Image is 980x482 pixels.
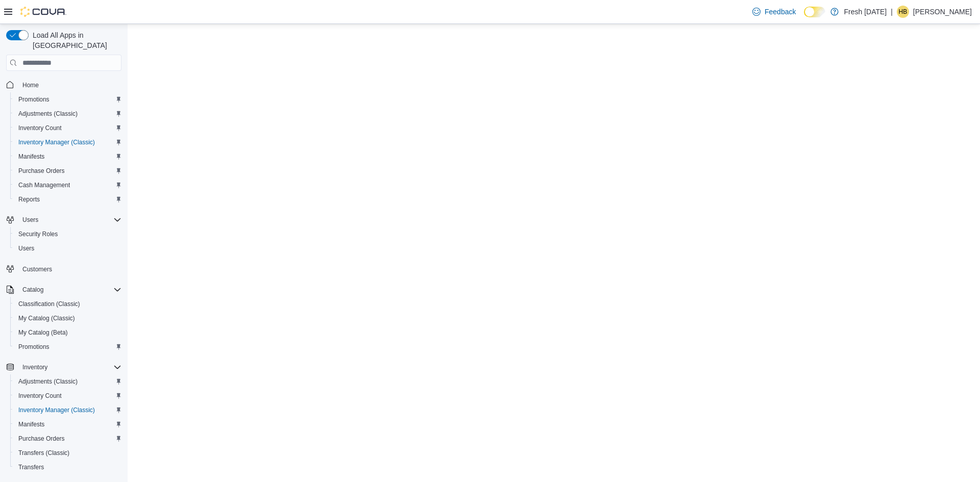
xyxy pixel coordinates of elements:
span: Inventory Count [14,390,121,402]
span: Transfers [18,463,44,471]
span: Inventory Manager (Classic) [18,406,95,414]
span: Inventory Count [18,124,62,132]
a: Feedback [748,2,800,22]
span: Manifests [18,153,44,161]
button: Adjustments (Classic) [10,107,126,121]
span: Home [22,81,39,89]
button: Adjustments (Classic) [10,374,126,389]
span: Manifests [18,420,44,428]
button: Cash Management [10,178,126,192]
a: Customers [18,263,56,275]
a: Adjustments (Classic) [14,375,82,388]
span: Security Roles [18,230,58,238]
p: [PERSON_NAME] [913,6,972,18]
span: Reports [18,195,40,204]
a: Inventory Count [14,390,66,402]
span: Load All Apps in [GEOGRAPHIC_DATA] [29,30,121,50]
button: Customers [2,262,126,276]
span: Purchase Orders [18,435,65,443]
span: Catalog [22,286,43,294]
span: Adjustments (Classic) [14,375,121,388]
span: Classification (Classic) [14,298,121,310]
a: Cash Management [14,179,74,191]
button: Home [2,77,126,92]
span: Purchase Orders [14,433,121,445]
a: Security Roles [14,228,62,240]
span: Cash Management [18,181,70,189]
div: Harley Bialczyk [897,6,909,18]
input: Dark Mode [804,7,825,17]
span: Purchase Orders [14,165,121,177]
span: Adjustments (Classic) [18,110,78,118]
span: Promotions [18,95,50,104]
a: Inventory Count [14,122,66,134]
button: Manifests [10,417,126,432]
button: Inventory [2,360,126,374]
button: Inventory [18,361,52,373]
span: Users [18,214,121,226]
button: Transfers (Classic) [10,446,126,460]
span: My Catalog (Classic) [14,312,121,324]
button: Purchase Orders [10,432,126,446]
span: Manifests [14,418,121,430]
span: Classification (Classic) [18,300,80,308]
button: Inventory Count [10,121,126,135]
span: Inventory [22,363,47,371]
span: Inventory Manager (Classic) [14,136,121,148]
button: Manifests [10,149,126,164]
button: My Catalog (Classic) [10,311,126,325]
a: Promotions [14,341,54,353]
span: Home [18,78,121,91]
a: Transfers [14,461,48,473]
span: Purchase Orders [18,167,65,175]
a: Reports [14,193,44,206]
a: Manifests [14,418,48,430]
a: Purchase Orders [14,165,69,177]
span: Transfers (Classic) [14,447,121,459]
span: Transfers (Classic) [18,449,69,457]
span: My Catalog (Beta) [18,328,68,337]
span: Users [14,242,121,255]
span: Customers [22,265,52,273]
button: Security Roles [10,227,126,241]
button: Catalog [2,283,126,297]
p: | [891,6,893,18]
a: Users [14,242,38,255]
span: HB [899,6,908,18]
span: Inventory Count [14,122,121,134]
span: Manifests [14,150,121,163]
button: Reports [10,192,126,207]
button: Users [10,241,126,256]
span: Reports [14,193,121,206]
a: Transfers (Classic) [14,447,73,459]
button: Purchase Orders [10,164,126,178]
span: Adjustments (Classic) [14,108,121,120]
button: Transfers [10,460,126,474]
button: Inventory Manager (Classic) [10,403,126,417]
span: Customers [18,263,121,275]
button: Users [18,214,42,226]
span: Inventory [18,361,121,373]
p: Fresh [DATE] [844,6,887,18]
button: My Catalog (Beta) [10,325,126,340]
span: Inventory Count [18,392,62,400]
span: Feedback [765,7,796,17]
button: Inventory Count [10,389,126,403]
button: Promotions [10,340,126,354]
a: Promotions [14,93,54,106]
span: Inventory Manager (Classic) [14,404,121,416]
span: Adjustments (Classic) [18,377,78,386]
span: My Catalog (Classic) [18,314,75,322]
span: Inventory Manager (Classic) [18,138,95,146]
span: Transfers [14,461,121,473]
a: My Catalog (Classic) [14,312,79,324]
button: Catalog [18,284,47,296]
a: Adjustments (Classic) [14,108,82,120]
span: Promotions [18,343,50,351]
button: Classification (Classic) [10,297,126,311]
a: Classification (Classic) [14,298,84,310]
button: Inventory Manager (Classic) [10,135,126,149]
button: Users [2,213,126,227]
a: Inventory Manager (Classic) [14,136,99,148]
